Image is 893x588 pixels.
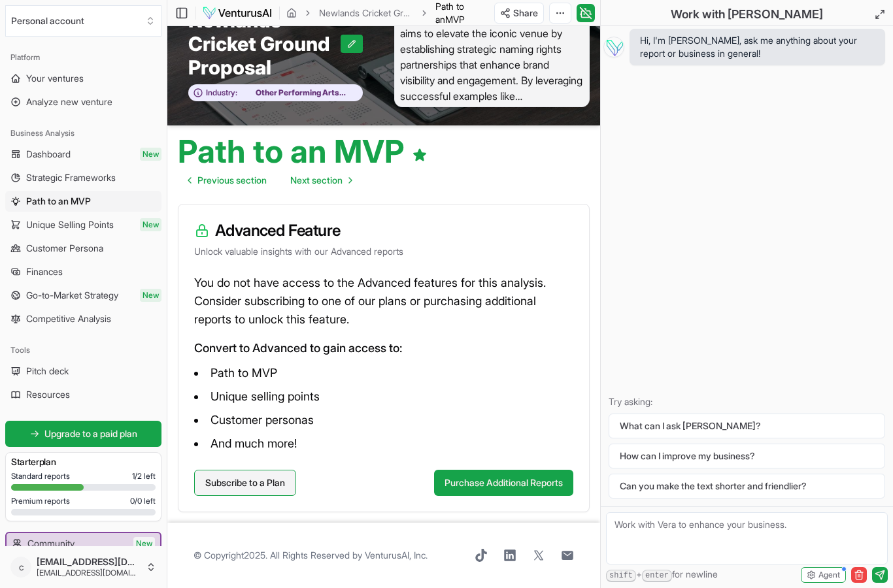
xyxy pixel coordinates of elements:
[26,265,63,278] span: Finances
[26,72,84,85] span: Your ventures
[26,388,70,401] span: Resources
[178,136,428,167] h1: Path to an MVP
[5,191,161,212] a: Path to an MVP
[5,144,161,165] a: DashboardNew
[5,5,161,37] button: Select an organization
[640,34,875,60] span: Hi, I'm [PERSON_NAME], ask me anything about your report or business in general!
[434,470,573,496] button: Purchase Additional Reports
[609,474,885,498] button: Can you make the text shorter and friendlier?
[5,285,161,306] a: Go-to-Market StrategyNew
[202,5,273,21] img: logo
[26,289,118,302] span: Go-to-Market Strategy
[5,551,161,583] button: c[EMAIL_ADDRESS][DOMAIN_NAME][EMAIL_ADDRESS][DOMAIN_NAME]
[365,549,426,561] a: VenturusAI, Inc
[194,433,573,454] li: And much more!
[5,340,161,361] div: Tools
[194,549,428,562] span: © Copyright 2025 . All Rights Reserved by .
[5,123,161,144] div: Business Analysis
[140,218,161,231] span: New
[178,167,362,193] nav: pagination
[5,68,161,89] a: Your ventures
[603,37,624,57] img: Vera
[5,47,161,68] div: Platform
[130,496,156,506] span: 0 / 0 left
[5,91,161,112] a: Analyze new venture
[140,289,161,302] span: New
[37,568,141,578] span: [EMAIL_ADDRESS][DOMAIN_NAME]
[394,7,590,107] span: The Newlands Cricket Ground Proposal aims to elevate the iconic venue by establishing strategic n...
[671,5,823,24] h2: Work with [PERSON_NAME]
[5,238,161,259] a: Customer Persona
[11,471,70,482] span: Standard reports
[194,470,296,496] a: Subscribe to a Plan
[194,220,573,241] h3: Advanced Feature
[26,148,71,161] span: Dashboard
[11,455,156,468] h3: Starter plan
[319,7,413,20] a: Newlands Cricket Ground Proposal
[194,245,573,258] p: Unlock valuable insights with our Advanced reports
[27,537,75,550] span: Community
[133,537,155,550] span: New
[178,167,277,193] a: Go to previous page
[801,567,846,583] button: Agent
[609,414,885,438] button: What can I ask [PERSON_NAME]?
[642,570,672,582] kbd: enter
[26,195,91,208] span: Path to an MVP
[26,365,69,378] span: Pitch deck
[609,444,885,468] button: How can I improve my business?
[37,556,141,568] span: [EMAIL_ADDRESS][DOMAIN_NAME]
[194,386,573,407] li: Unique selling points
[5,384,161,405] a: Resources
[26,312,111,325] span: Competitive Analysis
[5,214,161,235] a: Unique Selling PointsNew
[606,570,636,582] kbd: shift
[818,570,840,580] span: Agent
[194,274,573,329] p: You do not have access to the Advanced features for this analysis. Consider subscribing to one of...
[188,84,363,102] button: Industry:Other Performing Arts Companies
[10,557,31,578] span: c
[7,533,160,554] a: CommunityNew
[280,167,362,193] a: Go to next page
[5,308,161,329] a: Competitive Analysis
[26,218,114,231] span: Unique Selling Points
[5,261,161,282] a: Finances
[44,427,137,440] span: Upgrade to a paid plan
[606,568,718,582] span: + for newline
[206,88,237,98] span: Industry:
[5,361,161,382] a: Pitch deck
[26,95,112,108] span: Analyze new venture
[188,8,341,79] span: Newlands Cricket Ground Proposal
[194,363,573,384] li: Path to MVP
[290,174,343,187] span: Next section
[140,148,161,161] span: New
[26,171,116,184] span: Strategic Frameworks
[26,242,103,255] span: Customer Persona
[237,88,356,98] span: Other Performing Arts Companies
[5,167,161,188] a: Strategic Frameworks
[194,410,573,431] li: Customer personas
[609,395,885,408] p: Try asking:
[194,339,573,357] p: Convert to Advanced to gain access to:
[513,7,538,20] span: Share
[435,1,464,25] span: Path to an
[494,3,544,24] button: Share
[132,471,156,482] span: 1 / 2 left
[5,421,161,447] a: Upgrade to a paid plan
[197,174,267,187] span: Previous section
[11,496,70,506] span: Premium reports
